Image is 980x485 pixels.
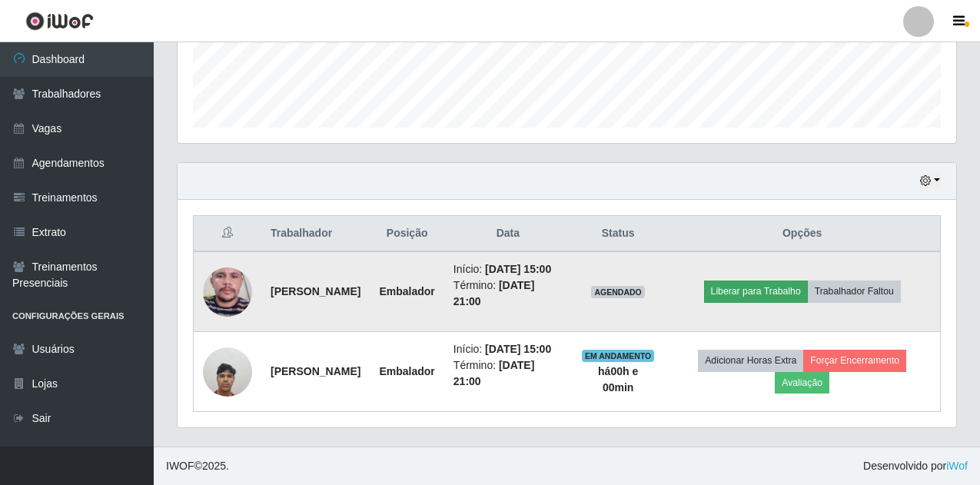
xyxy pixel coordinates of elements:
li: Término: [453,277,563,310]
time: [DATE] 15:00 [485,343,551,355]
th: Posição [370,216,443,252]
img: 1747505561026.jpeg [203,248,252,336]
span: IWOF [166,460,194,472]
button: Forçar Encerramento [803,350,906,371]
span: AGENDADO [591,286,645,298]
span: EM ANDAMENTO [582,350,655,362]
strong: Embalador [379,285,434,297]
th: Status [572,216,664,252]
th: Opções [664,216,940,252]
time: [DATE] 15:00 [485,263,551,275]
strong: [PERSON_NAME] [271,365,360,377]
strong: [PERSON_NAME] [271,285,360,297]
button: Liberar para Trabalho [704,281,808,302]
button: Avaliação [775,372,829,394]
a: iWof [946,460,968,472]
th: Trabalhador [261,216,370,252]
li: Término: [453,357,563,390]
img: CoreUI Logo [25,12,94,31]
li: Início: [453,261,563,277]
button: Trabalhador Faltou [808,281,901,302]
span: © 2025 . [166,458,229,474]
img: 1753651273548.jpeg [203,339,252,404]
li: Início: [453,341,563,357]
strong: Embalador [379,365,434,377]
th: Data [444,216,572,252]
strong: há 00 h e 00 min [598,365,638,394]
span: Desenvolvido por [863,458,968,474]
button: Adicionar Horas Extra [698,350,803,371]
